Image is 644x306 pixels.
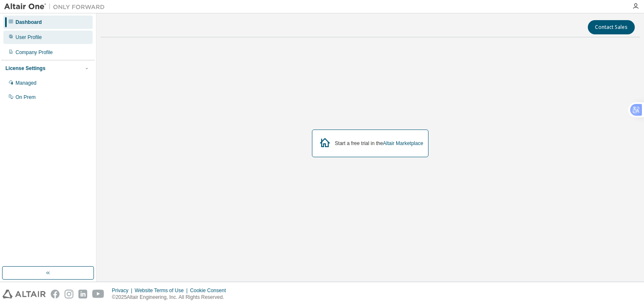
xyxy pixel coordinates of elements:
[3,290,46,298] img: altair_logo.svg
[335,140,423,147] div: Start a free trial in the
[78,290,87,298] img: linkedin.svg
[16,49,53,56] div: Company Profile
[383,140,423,146] a: Altair Marketplace
[135,287,190,294] div: Website Terms of Use
[4,3,109,11] img: Altair One
[16,94,36,101] div: On Prem
[190,287,231,294] div: Cookie Consent
[5,65,45,72] div: License Settings
[92,290,104,298] img: youtube.svg
[588,20,635,34] button: Contact Sales
[112,294,231,301] p: © 2025 Altair Engineering, Inc. All Rights Reserved.
[16,19,42,26] div: Dashboard
[16,34,42,41] div: User Profile
[65,290,73,298] img: instagram.svg
[16,80,36,86] div: Managed
[51,290,60,298] img: facebook.svg
[112,287,135,294] div: Privacy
